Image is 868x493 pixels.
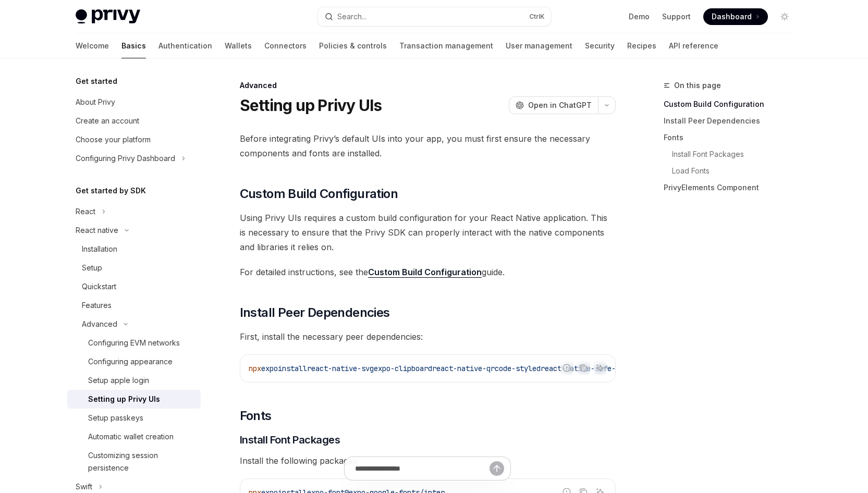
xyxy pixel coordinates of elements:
[67,202,201,221] button: Toggle React section
[399,33,493,58] a: Transaction management
[82,318,117,330] div: Advanced
[225,33,252,58] a: Wallets
[88,449,194,474] div: Customizing session persistence
[67,149,201,168] button: Toggle Configuring Privy Dashboard section
[76,224,118,237] div: React native
[629,11,650,22] a: Demo
[76,205,95,218] div: React
[76,33,109,58] a: Welcome
[76,75,117,88] h5: Get started
[712,11,752,22] span: Dashboard
[593,361,607,375] button: Ask AI
[67,334,201,352] a: Configuring EVM networks
[67,221,201,240] button: Toggle React native section
[317,7,551,26] button: Open search
[88,374,149,387] div: Setup apple login
[82,280,116,293] div: Quickstart
[319,33,387,58] a: Policies & controls
[88,412,143,424] div: Setup passkeys
[662,11,691,22] a: Support
[76,115,139,127] div: Create an account
[240,329,616,344] span: First, install the necessary peer dependencies:
[240,453,616,468] span: Install the following packages:
[585,33,615,58] a: Security
[67,390,201,409] a: Setting up Privy UIs
[240,80,616,91] div: Advanced
[88,337,180,349] div: Configuring EVM networks
[82,262,102,274] div: Setup
[67,130,201,149] a: Choose your platform
[240,408,272,424] span: Fonts
[240,131,616,161] span: Before integrating Privy’s default UIs into your app, you must first ensure the necessary compone...
[88,355,173,368] div: Configuring appearance
[664,146,801,163] a: Install Font Packages
[664,96,801,113] a: Custom Build Configuration
[432,364,541,373] span: react-native-qrcode-styled
[121,33,146,58] a: Basics
[560,361,573,375] button: Report incorrect code
[374,364,432,373] span: expo-clipboard
[76,480,92,493] div: Swift
[703,8,768,25] a: Dashboard
[67,371,201,390] a: Setup apple login
[278,364,307,373] span: install
[76,152,175,165] div: Configuring Privy Dashboard
[337,10,366,23] div: Search...
[82,299,112,312] div: Features
[67,93,201,112] a: About Privy
[67,427,201,446] a: Automatic wallet creation
[355,457,490,480] input: Ask a question...
[76,96,115,108] div: About Privy
[88,393,160,405] div: Setting up Privy UIs
[664,129,801,146] a: Fonts
[67,258,201,277] a: Setup
[240,265,616,279] span: For detailed instructions, see the guide.
[240,433,340,447] span: Install Font Packages
[67,352,201,371] a: Configuring appearance
[261,364,278,373] span: expo
[158,33,212,58] a: Authentication
[674,79,721,92] span: On this page
[509,96,598,114] button: Open in ChatGPT
[490,461,504,476] button: Send message
[240,186,398,202] span: Custom Build Configuration
[67,446,201,477] a: Customizing session persistence
[76,9,140,24] img: light logo
[82,243,117,255] div: Installation
[67,409,201,427] a: Setup passkeys
[249,364,261,373] span: npx
[67,112,201,130] a: Create an account
[664,113,801,129] a: Install Peer Dependencies
[529,13,545,21] span: Ctrl K
[67,240,201,258] a: Installation
[506,33,572,58] a: User management
[664,163,801,179] a: Load Fonts
[67,315,201,334] button: Toggle Advanced section
[577,361,590,375] button: Copy the contents from the code block
[88,430,174,443] div: Automatic wallet creation
[264,33,307,58] a: Connectors
[541,364,666,373] span: react-native-safe-area-context
[76,133,151,146] div: Choose your platform
[528,100,592,110] span: Open in ChatGPT
[368,267,482,278] a: Custom Build Configuration
[664,179,801,196] a: PrivyElements Component
[307,364,374,373] span: react-native-svg
[67,296,201,315] a: Features
[240,96,382,115] h1: Setting up Privy UIs
[669,33,718,58] a: API reference
[776,8,793,25] button: Toggle dark mode
[240,304,390,321] span: Install Peer Dependencies
[67,277,201,296] a: Quickstart
[76,184,146,197] h5: Get started by SDK
[627,33,656,58] a: Recipes
[240,211,616,254] span: Using Privy UIs requires a custom build configuration for your React Native application. This is ...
